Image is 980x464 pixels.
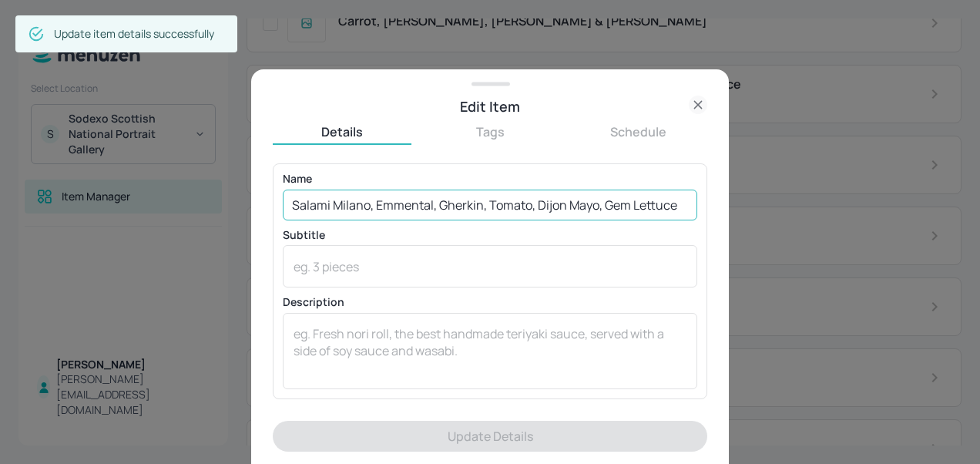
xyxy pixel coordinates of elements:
[283,173,697,184] p: Name
[421,123,559,140] button: Tags
[273,96,707,117] div: Edit Item
[54,20,214,48] div: Update item details successfully
[569,123,707,140] button: Schedule
[283,190,697,220] input: eg. Chicken Teriyaki Sushi Roll
[283,230,697,240] p: Subtitle
[283,297,697,308] p: Description
[273,123,411,140] button: Details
